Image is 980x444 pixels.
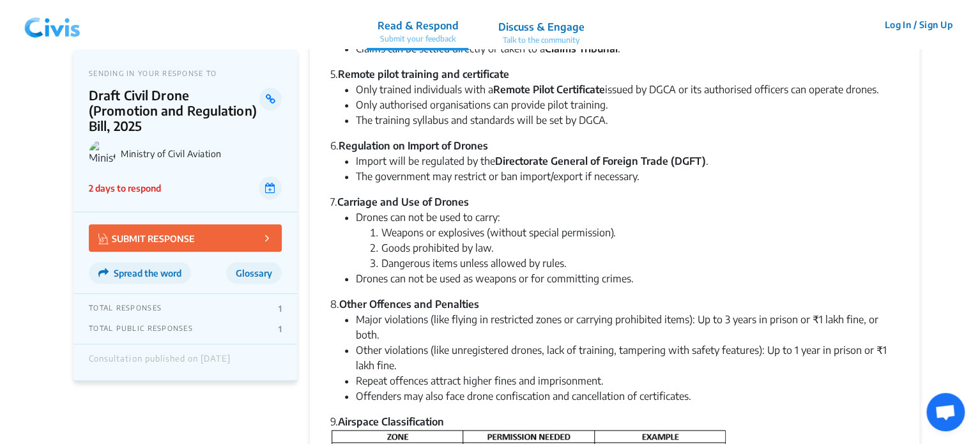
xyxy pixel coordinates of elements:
[89,88,259,134] p: Draft Civil Drone (Promotion and Regulation) Bill, 2025
[498,34,584,46] p: Talk to the community
[330,138,899,153] div: 6.
[89,140,116,167] img: Ministry of Civil Aviation logo
[495,155,706,167] strong: Directorate General of Foreign Trade (DGFT)
[377,33,458,45] p: Submit your feedback
[356,271,899,286] li: Drones can not be used as weapons or for committing crimes.
[338,68,509,80] strong: Remote pilot training and certificate
[338,415,444,428] strong: Airspace Classification
[381,256,899,271] li: Dangerous items unless allowed by rules.
[381,240,899,256] li: Goods prohibited by law.
[330,414,899,429] div: 9.
[356,169,899,184] li: The government may restrict or ban import/export if necessary.
[377,18,458,33] p: Read & Respond
[876,15,961,34] button: Log In / Sign Up
[98,233,109,244] img: Vector.jpg
[356,342,899,373] li: Other violations (like unregistered drones, lack of training, tampering with safety features): Up...
[498,19,584,34] p: Discuss & Engage
[356,210,899,271] li: Drones can not be used to carry:
[330,194,899,210] div: 7.
[98,231,195,245] p: SUBMIT RESPONSE
[356,373,899,388] li: Repeat offences attract higher fines and imprisonment.
[89,181,161,195] p: 2 days to respond
[226,262,282,284] button: Glossary
[356,97,899,112] li: Only authorised organisations can provide pilot training.
[279,303,282,314] p: 1
[114,268,181,279] span: Spread the word
[89,69,282,77] p: SENDING IN YOUR RESPONSE TO
[89,262,191,284] button: Spread the word
[926,393,965,431] div: Open chat
[19,6,86,44] img: navlogo.png
[381,225,899,240] li: Weapons or explosives (without special permission).
[337,195,469,208] strong: Carriage and Use of Drones
[279,324,282,334] p: 1
[356,82,899,97] li: Only trained individuals with a issued by DGCA or its authorised officers can operate drones.
[89,354,231,371] div: Consultation published on [DATE]
[89,303,162,314] p: TOTAL RESPONSES
[356,153,899,169] li: Import will be regulated by the .
[356,388,899,404] li: Offenders may also face drone confiscation and cancellation of certificates.
[89,224,282,252] button: SUBMIT RESPONSE
[121,148,282,159] p: Ministry of Civil Aviation
[236,268,272,279] span: Glossary
[356,312,899,342] li: Major violations (like flying in restricted zones or carrying prohibited items): Up to 3 years in...
[339,139,488,152] strong: Regulation on Import of Drones
[339,298,479,310] strong: Other Offences and Penalties
[356,112,899,128] li: The training syllabus and standards will be set by DGCA.
[493,83,605,96] strong: Remote Pilot Certificate
[330,66,899,82] div: 5.
[330,296,899,312] div: 8.
[89,324,193,334] p: TOTAL PUBLIC RESPONSES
